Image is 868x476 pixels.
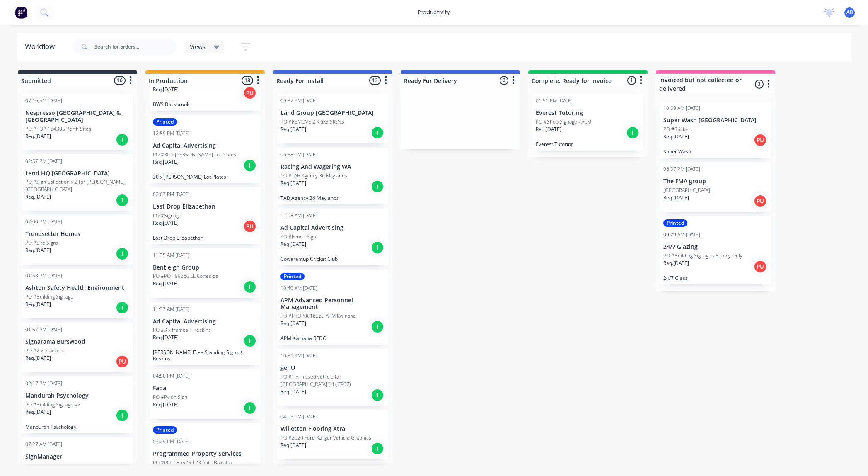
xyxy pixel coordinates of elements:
[25,239,58,247] p: PO #Site Signs
[280,126,306,133] p: Req. [DATE]
[153,385,257,392] p: Fada
[243,86,256,100] div: PU
[153,438,190,445] div: 03:29 PM [DATE]
[663,219,687,227] div: Printed
[536,97,573,104] div: 01:51 PM [DATE]
[532,94,643,151] div: 01:51 PM [DATE]Everest TutoringPO #Shop Signage - ACMReq.[DATE]IEverest Tutoring
[153,372,190,380] div: 04:50 PM [DATE]
[663,126,693,133] p: PO #Stickers
[153,252,190,259] div: 11:35 AM [DATE]
[277,270,388,345] div: Printed10:40 AM [DATE]APM Advanced Personnel ManagementPO #PROP0016285 APM KwinanaReq.[DATE]IAPM ...
[371,320,384,333] div: I
[243,220,256,233] div: PU
[663,194,689,202] p: Req. [DATE]
[663,231,700,238] div: 09:29 AM [DATE]
[280,163,385,170] p: Racing And Wagering WA
[371,180,384,193] div: I
[25,109,130,124] p: Nespresso [GEOGRAPHIC_DATA] & [GEOGRAPHIC_DATA]
[22,269,133,318] div: 01:58 PM [DATE]Ashton Safety Health EnvironmentPO #Building SignageReq.[DATE]I
[243,159,256,172] div: I
[25,272,62,279] div: 01:58 PM [DATE]
[25,97,62,104] div: 07:16 AM [DATE]
[280,256,385,262] p: Cowaramup Cricket Club
[277,349,388,406] div: 10:59 AM [DATE]genUPO #1 x missed vehicle for [GEOGRAPHIC_DATA] (1HJC907)Req.[DATE]I
[660,101,771,158] div: 10:59 AM [DATE]Super Wash [GEOGRAPHIC_DATA]PO #StickersReq.[DATE]PUSuper Wash
[25,133,51,140] p: Req. [DATE]
[25,441,62,448] div: 07:27 AM [DATE]
[371,126,384,139] div: I
[153,191,190,198] div: 02:07 PM [DATE]
[536,109,640,117] p: Everest Tutoring
[116,133,129,146] div: I
[280,364,385,372] p: genU
[25,453,130,460] p: SignManager
[25,424,130,430] p: Mandurah Psychology.
[15,6,27,19] img: Factory
[25,338,130,345] p: Signarama Burswood
[153,401,179,408] p: Req. [DATE]
[25,178,130,193] p: PO #Sign Collection x 2 for [PERSON_NAME][GEOGRAPHIC_DATA]
[25,125,91,133] p: PO #PO# 184305 Perth Sites
[663,148,768,155] p: Super Wash
[153,318,257,325] p: Ad Capital Advertising
[663,260,689,267] p: Req. [DATE]
[280,413,317,420] div: 04:03 PM [DATE]
[277,410,388,459] div: 04:03 PM [DATE]Willetton Flooring XtraPO #2020 Ford Ranger Vehicle GraphicsReq.[DATE]I
[153,280,179,287] p: Req. [DATE]
[153,151,236,158] p: PO #30 x [PERSON_NAME] Lot Plates
[536,126,561,133] p: Req. [DATE]
[153,426,177,434] div: Printed
[243,280,256,294] div: I
[371,442,384,455] div: I
[414,6,454,19] div: productivity
[277,94,388,143] div: 09:32 AM [DATE]Land Group [GEOGRAPHIC_DATA]PO #REMOVE 2 X 6X3 SIGNSReq.[DATE]I
[116,409,129,422] div: I
[243,401,256,415] div: I
[243,334,256,347] div: I
[277,209,388,265] div: 11:08 AM [DATE]Ad Capital AdvertisingPO #Fence SignReq.[DATE]ICowaramup Cricket Club
[280,425,385,432] p: Willetton Flooring Xtra
[280,373,385,388] p: PO #1 x missed vehicle for [GEOGRAPHIC_DATA] (1HJC907)
[280,233,316,240] p: PO #Fence Sign
[660,216,771,284] div: Printed09:29 AM [DATE]24/7 GlazingPO #Building Signage - Supply OnlyReq.[DATE]PU24/7 Glass
[280,388,306,396] p: Req. [DATE]
[280,320,306,327] p: Req. [DATE]
[277,148,388,204] div: 06:38 PM [DATE]Racing And Wagering WAPO #TAB Agency 36 MaylandsReq.[DATE]ITAB Agency 36 Maylands
[153,86,179,93] p: Req. [DATE]
[754,194,767,208] div: PU
[663,165,700,173] div: 06:37 PM [DATE]
[846,9,853,16] span: AB
[25,231,130,238] p: Trendsetter Homes
[25,408,51,416] p: Req. [DATE]
[280,118,344,126] p: PO #REMOVE 2 X 6X3 SIGNS
[663,275,768,281] p: 24/7 Glass
[25,326,62,333] div: 01:57 PM [DATE]
[150,115,261,183] div: Printed12:59 PM [DATE]Ad Capital AdvertisingPO #30 x [PERSON_NAME] Lot PlatesReq.[DATE]I30 x [PER...
[754,134,767,147] div: PU
[25,247,51,254] p: Req. [DATE]
[626,126,639,139] div: I
[153,101,257,107] p: BWS Bullsbrook
[153,174,257,180] p: 30 x [PERSON_NAME] Lot Plates
[663,133,689,141] p: Req. [DATE]
[116,301,129,314] div: I
[22,94,133,150] div: 07:16 AM [DATE]Nespresso [GEOGRAPHIC_DATA] & [GEOGRAPHIC_DATA]PO #PO# 184305 Perth SitesReq.[DATE]I
[25,355,51,362] p: Req. [DATE]
[280,297,385,311] p: APM Advanced Personnel Management
[25,170,130,177] p: Land HQ [GEOGRAPHIC_DATA]
[280,273,305,280] div: Printed
[190,42,206,51] span: Views
[153,219,179,227] p: Req. [DATE]
[280,172,347,180] p: PO #TAB Agency 36 Maylands
[153,142,257,149] p: Ad Capital Advertising
[280,212,317,219] div: 11:08 AM [DATE]
[153,459,232,466] p: PO #PO1686525 123 Auto Balcatta
[153,306,190,313] div: 11:33 AM [DATE]
[116,355,129,368] div: PU
[25,301,51,308] p: Req. [DATE]
[280,335,385,341] p: APM Kwinana REDO
[663,104,700,112] div: 10:59 AM [DATE]
[280,352,317,359] div: 10:59 AM [DATE]
[153,130,190,137] div: 12:59 PM [DATE]
[153,158,179,166] p: Req. [DATE]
